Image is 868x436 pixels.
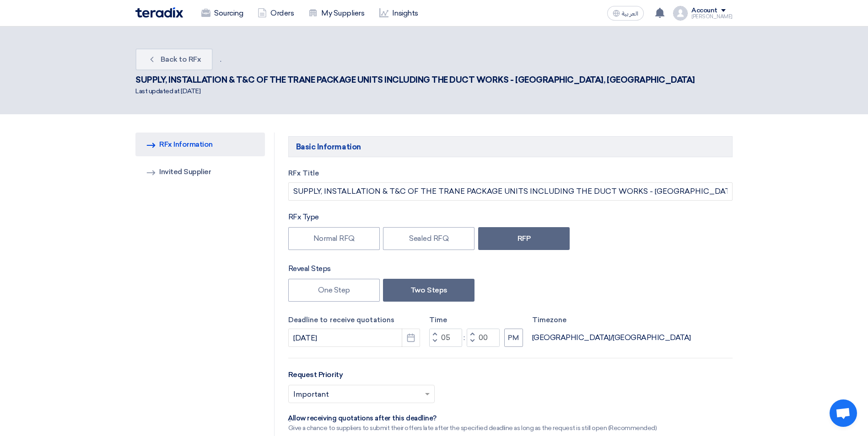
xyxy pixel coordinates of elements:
a: Insights [372,3,426,23]
div: [PERSON_NAME] [691,14,733,19]
label: RFx Title [288,168,733,179]
label: Request Priority [288,369,343,380]
span: Back to RFx [161,55,201,64]
div: Last updated at [DATE] [135,86,695,96]
label: Two Steps [383,279,474,302]
a: Back to RFx [135,48,213,70]
input: yyyy-mm-dd [288,329,420,347]
div: Account [691,7,717,15]
button: العربية [607,6,644,21]
input: Hours [429,329,462,347]
div: SUPPLY, INSTALLATION & T&C OF THE TRANE PACKAGE UNITS INCLUDING THE DUCT WORKS - [GEOGRAPHIC_DATA... [135,74,695,86]
a: Orders [250,3,301,23]
input: Minutes [467,329,500,347]
a: Invited Supplier [135,160,265,184]
div: Give a chance to suppliers to submit their offers late after the specified deadline as long as th... [288,423,657,433]
div: . [135,45,733,96]
div: RFx Type [288,212,733,223]
label: One Step [288,279,380,302]
a: Open chat [830,399,857,427]
label: RFP [478,227,570,250]
div: [GEOGRAPHIC_DATA]/[GEOGRAPHIC_DATA] [532,332,691,343]
input: e.g. New ERP System, Server Visualization Project... [288,182,733,201]
img: profile_test.png [673,6,688,21]
label: Time [429,315,523,325]
img: Teradix logo [135,7,183,18]
a: My Suppliers [301,3,372,23]
h5: Basic Information [288,136,733,157]
label: Sealed RFQ [383,227,474,250]
label: Normal RFQ [288,227,380,250]
button: PM [504,329,523,347]
div: ِAllow receiving quotations after this deadline? [288,414,657,423]
label: Timezone [532,315,691,325]
div: : [462,332,467,343]
a: RFx Information [135,133,265,156]
label: Deadline to receive quotations [288,315,420,325]
span: العربية [622,11,638,17]
a: Sourcing [194,3,250,23]
div: Reveal Steps [288,263,733,274]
